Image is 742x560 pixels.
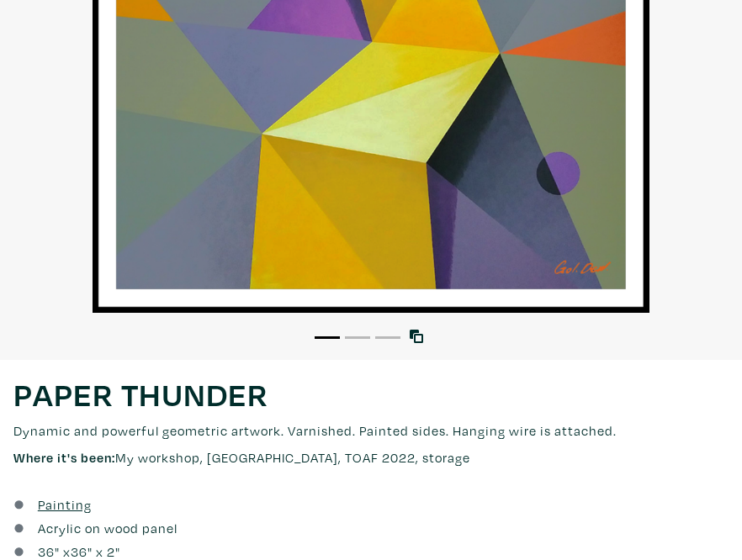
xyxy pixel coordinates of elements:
button: 3 of 3 [375,336,400,339]
span: 36 [71,543,87,560]
a: Painting [38,494,92,515]
a: Acrylic on wood panel [38,518,178,538]
u: Painting [38,496,92,513]
span: Where it's been: [13,449,115,466]
p: Dynamic and powerful geometric artwork. Varnished. Painted sides. Hanging wire is attached. [13,420,729,441]
button: 1 of 3 [315,336,340,339]
p: My workshop, [GEOGRAPHIC_DATA], TOAF 2022, storage [13,447,729,468]
h1: PAPER THUNDER [13,373,729,414]
span: 36 [38,543,55,560]
button: 2 of 3 [345,336,370,339]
